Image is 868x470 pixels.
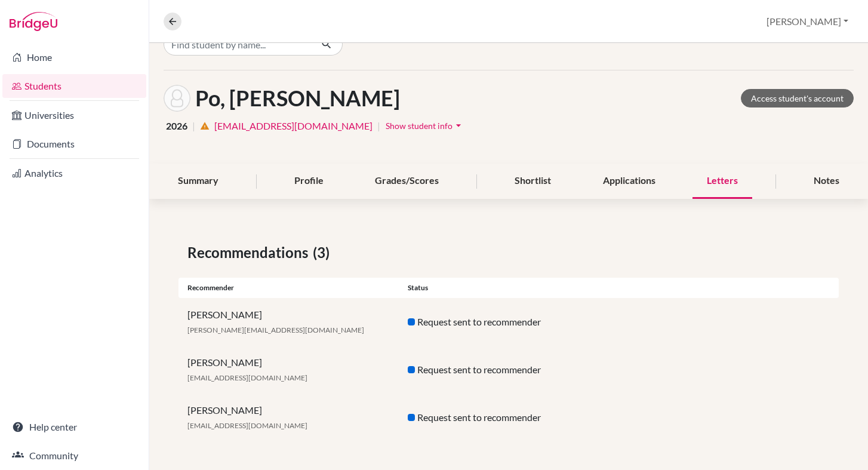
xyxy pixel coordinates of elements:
a: [EMAIL_ADDRESS][DOMAIN_NAME] [214,119,373,133]
div: Summary [164,164,233,199]
div: Profile [280,164,338,199]
img: Bridge-U [10,12,57,31]
div: [PERSON_NAME] [178,308,399,336]
div: Request sent to recommender [399,315,619,329]
div: Request sent to recommender [399,410,619,425]
span: Show student info [386,121,453,131]
button: Show student infoarrow_drop_down [385,116,465,135]
div: Status [399,282,619,293]
span: [EMAIL_ADDRESS][DOMAIN_NAME] [187,421,307,430]
div: Request sent to recommender [399,363,619,377]
span: 2026 [166,119,187,133]
div: [PERSON_NAME] [178,403,399,432]
i: arrow_drop_down [453,119,464,131]
a: Documents [2,132,146,156]
span: Recommendations [187,242,313,263]
input: Find student by name... [164,33,312,56]
div: Shortlist [500,164,565,199]
div: Grades/Scores [361,164,453,199]
span: | [377,119,380,133]
a: Analytics [2,161,146,185]
h1: Po, [PERSON_NAME] [195,85,400,111]
a: Community [2,444,146,468]
a: Students [2,74,146,98]
button: [PERSON_NAME] [761,10,854,33]
div: Letters [692,164,752,199]
a: Help center [2,415,146,439]
span: (3) [313,242,334,263]
span: [EMAIL_ADDRESS][DOMAIN_NAME] [187,373,307,382]
div: Applications [589,164,670,199]
div: Notes [799,164,854,199]
i: warning [200,121,210,131]
span: [PERSON_NAME][EMAIL_ADDRESS][DOMAIN_NAME] [187,325,364,334]
div: Recommender [178,282,399,293]
img: Ei Nyein Chan Po's avatar [164,85,190,112]
a: Universities [2,103,146,127]
a: Access student's account [741,89,854,107]
span: | [192,119,195,133]
a: Home [2,45,146,69]
div: [PERSON_NAME] [178,355,399,384]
